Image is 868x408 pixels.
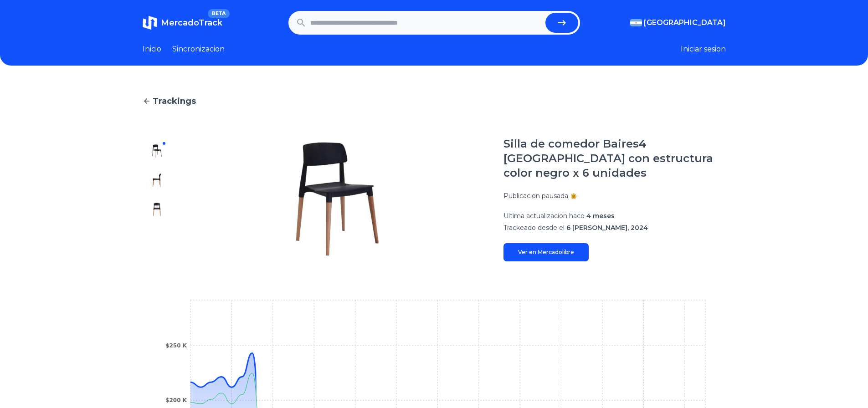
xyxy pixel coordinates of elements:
[503,243,589,261] a: Ver en Mercadolibre
[208,9,229,18] span: BETA
[153,95,196,107] span: Trackings
[143,95,726,107] a: Trackings
[630,19,642,26] img: Argentina
[165,342,187,349] tspan: $250 K
[165,397,187,403] tspan: $200 K
[150,144,164,158] img: Silla de comedor Baires4 Milán con estructura color negro x 6 unidades
[503,191,568,200] p: Publicacion pausada
[150,202,164,217] img: Silla de comedor Baires4 Milán con estructura color negro x 6 unidades
[630,17,726,28] button: [GEOGRAPHIC_DATA]
[143,44,161,55] a: Inicio
[644,17,726,28] span: [GEOGRAPHIC_DATA]
[161,18,222,28] span: MercadoTrack
[503,212,585,220] span: Ultima actualizacion hace
[503,137,726,180] h1: Silla de comedor Baires4 [GEOGRAPHIC_DATA] con estructura color negro x 6 unidades
[586,212,615,220] span: 4 meses
[681,44,726,55] button: Iniciar sesion
[503,224,565,232] span: Trackeado desde el
[143,15,222,30] a: MercadoTrackBETA
[566,224,648,232] span: 6 [PERSON_NAME], 2024
[172,44,225,55] a: Sincronizacion
[190,137,485,261] img: Silla de comedor Baires4 Milán con estructura color negro x 6 unidades
[143,15,157,30] img: MercadoTrack
[150,173,164,188] img: Silla de comedor Baires4 Milán con estructura color negro x 6 unidades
